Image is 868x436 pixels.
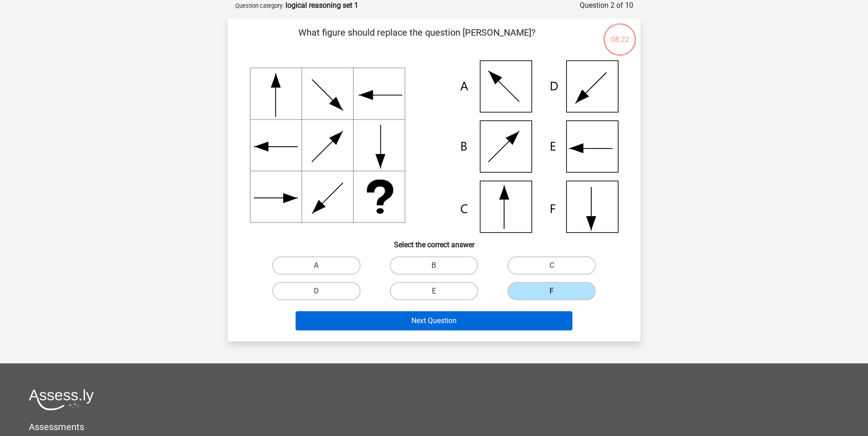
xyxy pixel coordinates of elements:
label: B [390,256,478,275]
label: D [272,282,361,300]
label: A [272,256,361,275]
small: Question category: [235,2,284,9]
label: C [507,256,596,275]
label: F [507,282,596,300]
strong: logical reasoning set 1 [286,1,358,10]
label: E [390,282,478,300]
p: What figure should replace the question [PERSON_NAME]? [243,26,592,53]
img: Assessly logo [29,389,94,410]
h5: Assessments [29,421,839,432]
h6: Select the correct answer [243,233,626,249]
button: Next Question [296,311,572,330]
div: 08:22 [603,22,637,45]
